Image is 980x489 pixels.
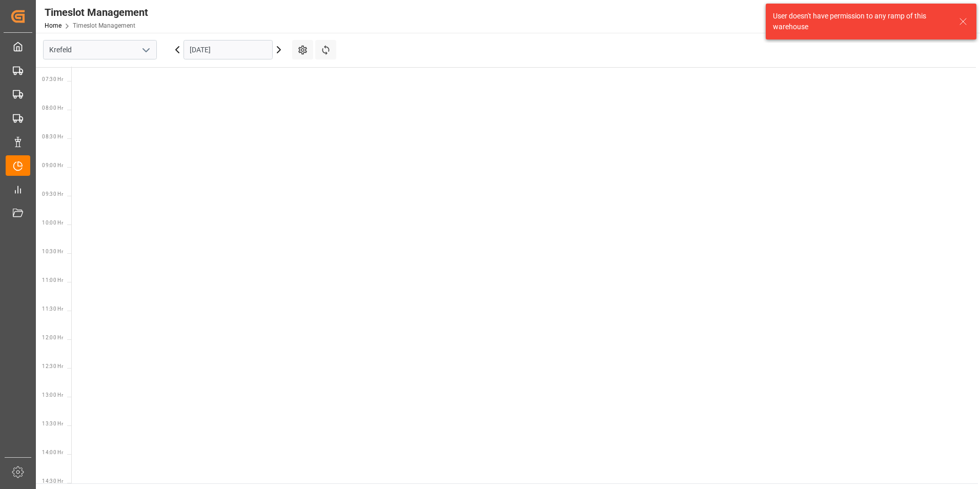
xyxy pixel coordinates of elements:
[42,306,63,312] span: 11:30 Hr
[42,450,63,455] span: 14:00 Hr
[773,11,949,32] div: User doesn't have permission to any ramp of this warehouse
[42,392,63,398] span: 13:00 Hr
[42,162,63,168] span: 09:00 Hr
[42,277,63,283] span: 11:00 Hr
[42,249,63,254] span: 10:30 Hr
[42,76,63,82] span: 07:30 Hr
[42,363,63,369] span: 12:30 Hr
[42,478,63,484] span: 14:30 Hr
[42,335,63,340] span: 12:00 Hr
[42,134,63,139] span: 08:30 Hr
[138,42,153,58] button: open menu
[45,5,148,20] div: Timeslot Management
[183,40,273,59] input: DD.MM.YYYY
[45,22,62,29] a: Home
[42,191,63,197] span: 09:30 Hr
[42,220,63,226] span: 10:00 Hr
[42,421,63,426] span: 13:30 Hr
[43,40,157,59] input: Type to search/select
[42,105,63,111] span: 08:00 Hr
